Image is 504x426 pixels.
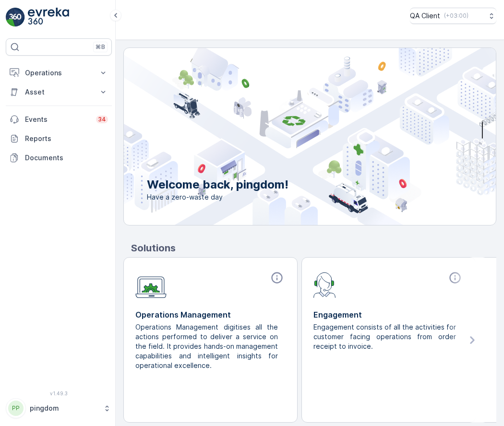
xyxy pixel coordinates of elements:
div: PP [8,401,24,416]
a: Events34 [6,110,112,129]
p: Operations Management [135,309,286,320]
p: Asset [25,87,93,97]
img: module-icon [313,271,336,298]
p: QA Client [410,11,440,21]
p: Events [25,115,90,124]
button: Operations [6,63,112,83]
p: Engagement [313,309,464,320]
span: v 1.49.3 [6,390,112,396]
p: Documents [25,153,108,163]
span: Have a zero-waste day [147,192,288,202]
p: Reports [25,134,108,143]
p: Operations Management digitises all the actions performed to deliver a service on the field. It p... [135,322,278,370]
button: Asset [6,83,112,102]
p: Welcome back, pingdom! [147,177,288,192]
img: city illustration [81,48,496,225]
button: PPpingdom [6,398,112,418]
p: 34 [98,116,106,123]
a: Reports [6,129,112,148]
img: logo [6,8,25,27]
p: Engagement consists of all the activities for customer facing operations from order receipt to in... [313,322,456,351]
a: Documents [6,148,112,167]
button: QA Client(+03:00) [410,8,496,24]
p: pingdom [30,403,98,413]
img: module-icon [135,271,167,298]
p: ⌘B [96,43,105,51]
img: logo_light-DOdMpM7g.png [28,8,69,27]
p: Solutions [131,241,496,255]
p: Operations [25,68,93,78]
p: ( +03:00 ) [444,12,468,20]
